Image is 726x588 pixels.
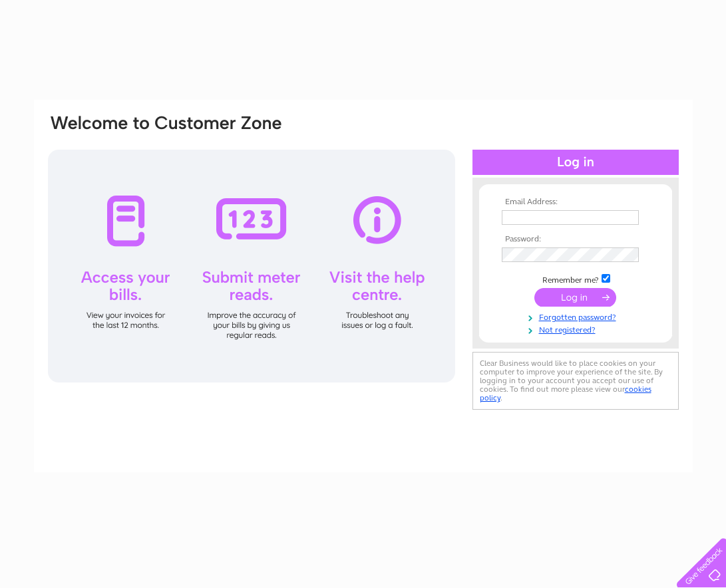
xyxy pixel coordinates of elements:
[472,352,679,410] div: Clear Business would like to place cookies on your computer to improve your experience of the sit...
[498,235,653,244] th: Password:
[502,310,653,323] a: Forgotten password?
[480,384,651,402] a: cookies policy
[502,323,653,335] a: Not registered?
[498,272,653,285] td: Remember me?
[534,288,616,307] input: Submit
[498,198,653,207] th: Email Address:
